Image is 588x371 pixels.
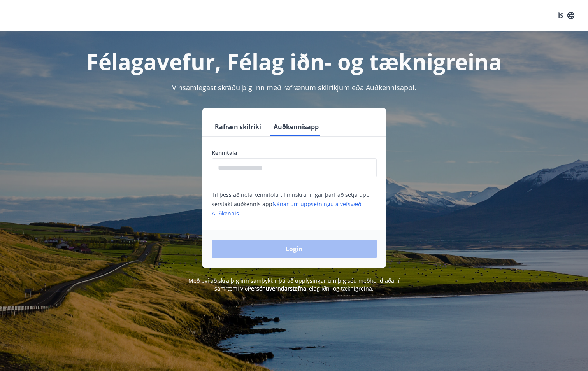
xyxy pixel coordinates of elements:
a: Nánar um uppsetningu á vefsvæði Auðkennis [212,200,363,217]
label: Kennitala [212,149,377,157]
span: Vinsamlegast skráðu þig inn með rafrænum skilríkjum eða Auðkennisappi. [172,83,416,92]
span: Til þess að nota kennitölu til innskráningar þarf að setja upp sérstakt auðkennis app [212,191,370,217]
a: Persónuverndarstefna [248,285,306,292]
span: Með því að skrá þig inn samþykkir þú að upplýsingar um þig séu meðhöndlaðar í samræmi við Félag i... [188,277,400,292]
button: Auðkennisapp [270,117,322,136]
h1: Félagavefur, Félag iðn- og tæknigreina [23,47,565,76]
button: ÍS [554,9,579,23]
button: Rafræn skilríki [212,117,264,136]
